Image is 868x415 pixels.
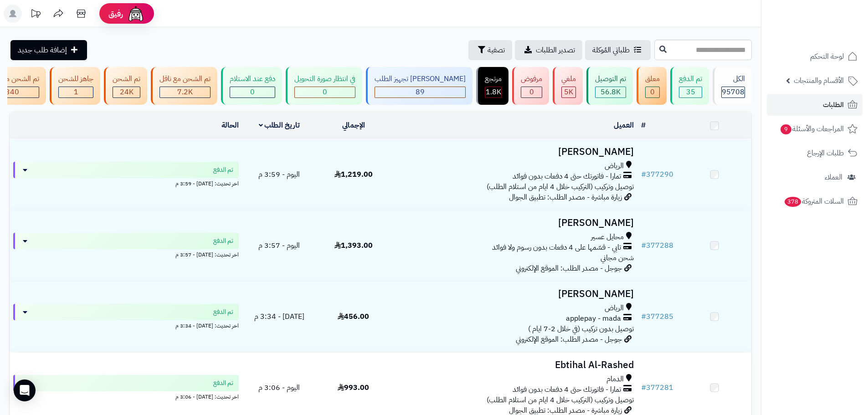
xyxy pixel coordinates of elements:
a: العميل [614,120,634,131]
span: الرياض [605,303,624,313]
div: 23961 [113,87,140,97]
span: 456.00 [338,311,369,322]
a: #377288 [641,240,673,251]
div: 0 [230,87,275,97]
span: الأقسام والمنتجات [794,74,844,87]
div: اخر تحديث: [DATE] - 3:06 م [13,391,239,401]
span: # [641,382,646,393]
span: 1.8K [486,87,501,97]
span: 5K [564,87,573,97]
span: 378 [785,197,801,207]
div: تم الشحن [113,74,140,84]
a: الحالة [221,120,239,131]
div: [PERSON_NAME] تجهيز الطلب [375,74,466,84]
div: مرفوض [521,74,542,84]
div: اخر تحديث: [DATE] - 3:34 م [13,320,239,330]
div: 89 [375,87,465,97]
span: السلات المتروكة [784,195,844,208]
a: الكل95708 [711,67,754,105]
span: 1,219.00 [334,169,373,180]
div: اخر تحديث: [DATE] - 3:59 م [13,178,239,188]
span: توصيل وتركيب (التركيب خلال 4 ايام من استلام الطلب) [487,395,634,405]
span: 24K [120,87,134,97]
a: في انتظار صورة التحويل 0 [284,67,364,105]
div: تم التوصيل [595,74,626,84]
span: 0 [250,87,255,97]
div: اخر تحديث: [DATE] - 3:57 م [13,249,239,259]
span: طلباتي المُوكلة [592,45,630,56]
a: تم الدفع 35 [668,67,711,105]
span: اليوم - 3:06 م [258,382,300,393]
span: تم الدفع [213,379,233,388]
span: # [641,311,646,322]
span: 0 [529,87,534,97]
span: 95708 [722,87,745,97]
div: 0 [295,87,355,97]
a: # [641,120,646,131]
a: العملاء [767,166,863,188]
a: تصدير الطلبات [515,40,582,60]
button: تصفية [468,40,512,60]
span: تم الدفع [213,236,233,246]
a: تم الشحن مع ناقل 7.2K [149,67,219,105]
span: 1 [74,87,78,97]
span: المراجعات والأسئلة [780,123,844,135]
span: 56.8K [601,87,621,97]
span: جوجل - مصدر الطلب: الموقع الإلكتروني [516,334,622,345]
a: طلبات الإرجاع [767,142,863,164]
span: إضافة طلب جديد [18,45,67,56]
span: 35 [686,87,695,97]
div: 7222 [160,87,210,97]
a: المراجعات والأسئلة9 [767,118,863,140]
span: اليوم - 3:57 م [258,240,300,251]
span: applepay - mada [566,313,621,324]
span: توصيل وتركيب (التركيب خلال 4 ايام من استلام الطلب) [487,181,634,192]
div: دفع عند الاستلام [230,74,275,84]
span: تمارا - فاتورتك حتى 4 دفعات بدون فوائد [513,384,621,395]
span: الطلبات [823,98,844,111]
div: 0 [646,87,659,97]
a: #377285 [641,311,673,322]
span: 0 [650,87,655,97]
div: مرتجع [485,74,502,84]
span: [DATE] - 3:34 م [254,311,304,322]
span: # [641,240,646,251]
span: 89 [416,87,425,97]
div: 4987 [562,87,575,97]
a: السلات المتروكة378 [767,190,863,212]
span: توصيل بدون تركيب (في خلال 2-7 ايام ) [528,323,634,334]
a: تاريخ الطلب [259,120,300,131]
span: تمارا - فاتورتك حتى 4 دفعات بدون فوائد [513,171,621,182]
a: تم التوصيل 56.8K [585,67,635,105]
span: 1,393.00 [334,240,373,251]
span: اليوم - 3:59 م [258,169,300,180]
div: 1 [59,87,93,97]
div: ملغي [561,74,576,84]
a: مرفوض 0 [510,67,551,105]
h3: Ebtihal Al-Rashed [394,360,634,370]
span: الرياض [605,161,624,171]
a: تم الشحن 24K [102,67,149,105]
div: 1822 [485,87,501,97]
a: #377281 [641,382,673,393]
div: 56835 [596,87,626,97]
span: تصفية [488,45,505,56]
a: الطلبات [767,94,863,116]
a: تحديثات المنصة [24,5,47,25]
div: جاهز للشحن [58,74,93,84]
span: تم الدفع [213,165,233,174]
a: [PERSON_NAME] تجهيز الطلب 89 [364,67,474,105]
span: 7.2K [177,87,193,97]
span: # [641,169,646,180]
div: الكل [721,74,745,84]
div: 35 [679,87,702,97]
a: طلباتي المُوكلة [585,40,651,60]
div: معلق [645,74,660,84]
span: لوحة التحكم [810,50,844,63]
span: الدمام [606,374,624,384]
span: محايل عسير [591,232,624,242]
a: جاهز للشحن 1 [48,67,102,105]
span: تم الدفع [213,307,233,317]
a: معلق 0 [635,67,668,105]
span: 340 [5,87,19,97]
